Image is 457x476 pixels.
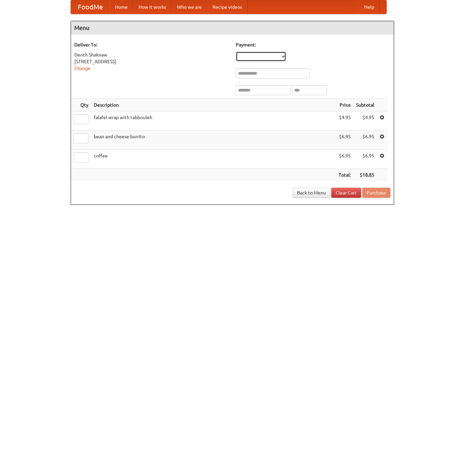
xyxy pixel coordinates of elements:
[74,66,90,71] a: Change
[91,111,336,131] td: falafel wrap with tabbouleh
[207,0,247,14] a: Recipe videos
[336,150,353,169] td: $6.95
[74,58,229,65] div: [STREET_ADDRESS]
[91,131,336,150] td: bean and cheese burrito
[172,0,207,14] a: Who we are
[331,188,361,198] a: Clear Cart
[133,0,172,14] a: How it works
[91,99,336,111] th: Description
[91,150,336,169] td: coffee
[336,131,353,150] td: $6.95
[71,21,394,35] h4: Menu
[336,99,353,111] th: Price
[353,99,377,111] th: Subtotal
[336,111,353,131] td: $4.95
[71,99,91,111] th: Qty
[110,0,133,14] a: Home
[353,131,377,150] td: $6.95
[353,169,377,181] th: $18.85
[353,150,377,169] td: $6.95
[353,111,377,131] td: $4.95
[71,0,110,14] a: FoodMe
[362,188,390,198] button: Purchase
[74,51,229,58] div: Denth Shaknaw
[293,188,330,198] a: Back to Menu
[74,41,229,48] h5: Deliver To:
[359,0,380,14] a: Help
[236,41,390,48] h5: Payment:
[336,169,353,181] th: Total:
